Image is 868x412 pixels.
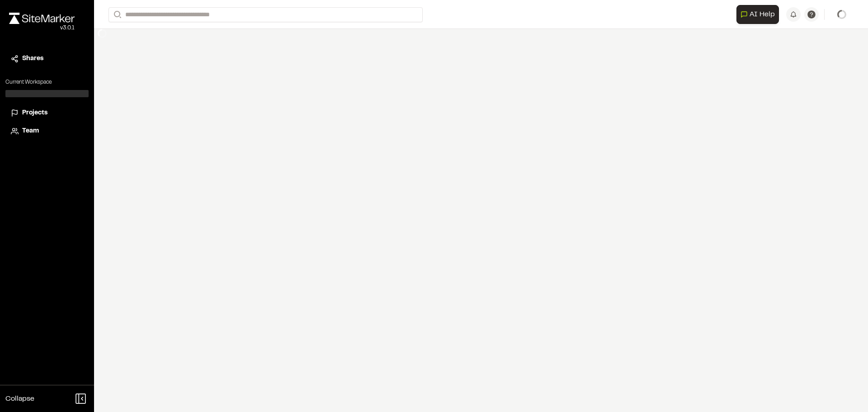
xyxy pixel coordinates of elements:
[11,54,83,64] a: Shares
[5,78,89,86] p: Current Workspace
[9,24,75,32] div: Oh geez...please don't...
[736,5,779,24] button: Open AI Assistant
[9,13,75,24] img: rebrand.png
[22,126,39,136] span: Team
[5,393,34,404] span: Collapse
[22,54,43,64] span: Shares
[22,108,47,118] span: Projects
[750,9,775,20] span: AI Help
[11,126,83,136] a: Team
[108,7,125,22] button: Search
[736,5,783,24] div: Open AI Assistant
[11,108,83,118] a: Projects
